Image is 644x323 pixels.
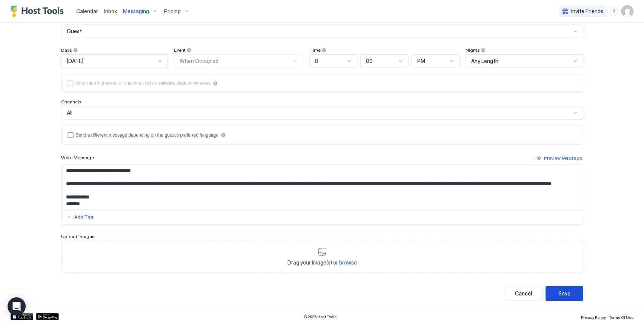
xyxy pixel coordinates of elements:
span: [DATE] [67,58,83,65]
span: Write Message [61,155,94,160]
textarea: Input Field [61,165,583,209]
a: App Store [11,313,33,320]
div: isLimited [68,80,577,86]
div: Send a different message depending on the guest's preferred language [76,132,218,138]
button: Add Tag [66,212,94,221]
a: Privacy Policy [581,313,606,321]
div: Preview Message [544,155,582,161]
span: Guest [67,28,82,35]
span: Days [61,47,72,53]
span: Pricing [164,8,181,15]
div: Save [558,289,570,297]
span: Channels [61,99,81,105]
button: Save [546,286,583,301]
span: Invite Friends [571,8,603,15]
a: Host Tools Logo [11,6,67,17]
div: Cancel [515,289,532,297]
button: Preview Message [535,154,583,163]
a: Google Play Store [36,313,59,320]
span: All [67,109,72,116]
span: Messaging [123,8,149,15]
span: browse [339,259,357,266]
a: Terms Of Use [609,313,633,321]
span: Nights [466,47,480,53]
div: Add Tag [74,214,93,220]
div: Only send if check-in or check-out fall on selected days of the week [76,81,211,86]
span: 8 [315,58,318,65]
div: languagesEnabled [68,132,577,138]
span: Event [174,47,186,53]
span: Time [309,47,321,53]
div: menu [609,7,618,16]
span: © 2025 Host Tools [304,314,337,319]
button: Cancel [505,286,543,301]
span: Any Length [471,58,498,65]
span: PM [417,58,425,65]
span: Drag your image(s) or [287,259,357,266]
span: Calendar [76,8,98,14]
div: User profile [621,5,633,17]
div: Open Intercom Messenger [8,297,26,315]
span: 00 [366,58,373,65]
a: Inbox [104,7,117,15]
span: Inbox [104,8,117,14]
span: Upload Images [61,234,95,239]
span: Terms Of Use [609,315,633,320]
span: Privacy Policy [581,315,606,320]
a: Calendar [76,7,98,15]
